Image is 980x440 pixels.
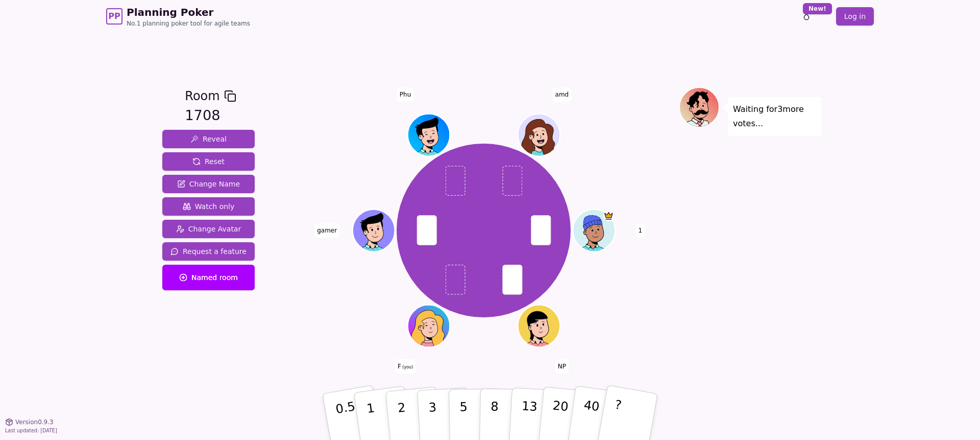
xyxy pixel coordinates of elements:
[401,364,413,369] span: (you)
[179,272,238,283] span: Named room
[127,5,250,19] span: Planning Poker
[192,156,225,167] span: Reset
[797,7,816,26] button: New!
[635,223,645,238] span: Click to change your name
[395,359,415,373] span: Click to change your name
[733,102,817,131] p: Waiting for 3 more votes...
[106,5,250,28] a: PPPlanning PokerNo.1 planning poker tool for agile teams
[108,10,120,22] span: PP
[314,223,339,238] span: Click to change your name
[162,242,255,261] button: Request a feature
[409,306,449,346] button: Click to change your avatar
[177,179,240,189] span: Change Name
[836,7,874,26] a: Log in
[185,105,236,126] div: 1708
[170,246,247,257] span: Request a feature
[127,19,250,28] span: No.1 planning poker tool for agile teams
[15,418,54,426] span: Version 0.9.3
[176,224,241,234] span: Change Avatar
[5,428,57,433] span: Last updated: [DATE]
[162,130,255,148] button: Reveal
[162,265,255,290] button: Named room
[162,152,255,171] button: Reset
[162,197,255,216] button: Watch only
[603,211,614,221] span: 1 is the host
[190,134,227,144] span: Reveal
[162,175,255,193] button: Change Name
[185,87,219,105] span: Room
[183,201,235,212] span: Watch only
[553,87,572,102] span: Click to change your name
[397,87,413,102] span: Click to change your name
[803,3,832,14] div: New!
[162,220,255,238] button: Change Avatar
[555,359,569,373] span: Click to change your name
[5,418,54,426] button: Version0.9.3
